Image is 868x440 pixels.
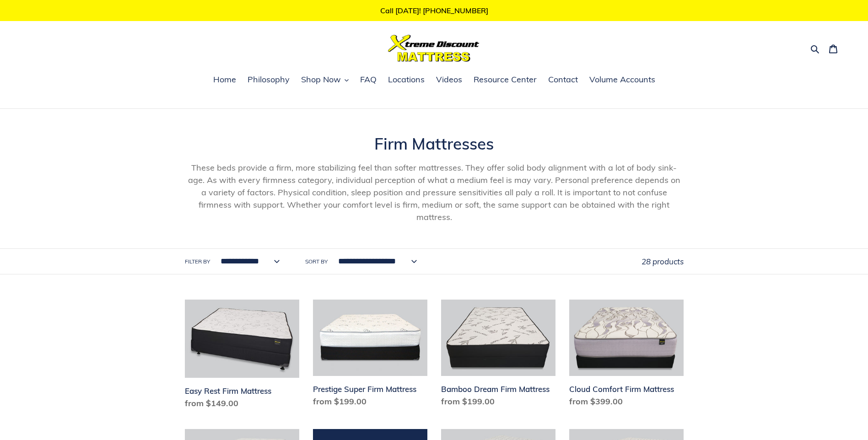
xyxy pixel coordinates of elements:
span: Resource Center [474,74,537,85]
a: Volume Accounts [585,73,660,87]
a: FAQ [356,73,381,87]
span: Firm Mattresses [374,134,494,154]
span: Contact [548,74,578,85]
a: Locations [383,73,429,87]
a: Bamboo Dream Firm Mattress [441,300,555,411]
span: Home [213,74,236,85]
span: Locations [388,74,425,85]
a: Philosophy [243,73,294,87]
a: Cloud Comfort Firm Mattress [569,300,684,411]
a: Prestige Super Firm Mattress [313,300,427,411]
span: Videos [436,74,462,85]
label: Filter by [185,258,210,266]
img: Xtreme Discount Mattress [388,35,480,62]
label: Sort by [305,258,328,266]
span: FAQ [360,74,377,85]
span: 28 products [642,257,684,266]
span: These beds provide a firm, more stabilizing feel than softer mattresses. They offer solid body al... [188,162,680,222]
span: Volume Accounts [589,74,655,85]
a: Videos [431,73,467,87]
a: Easy Rest Firm Mattress [185,300,299,413]
span: Philosophy [248,74,290,85]
button: Shop Now [297,73,353,87]
a: Resource Center [469,73,541,87]
span: Shop Now [301,74,341,85]
a: Home [209,73,241,87]
a: Contact [544,73,582,87]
